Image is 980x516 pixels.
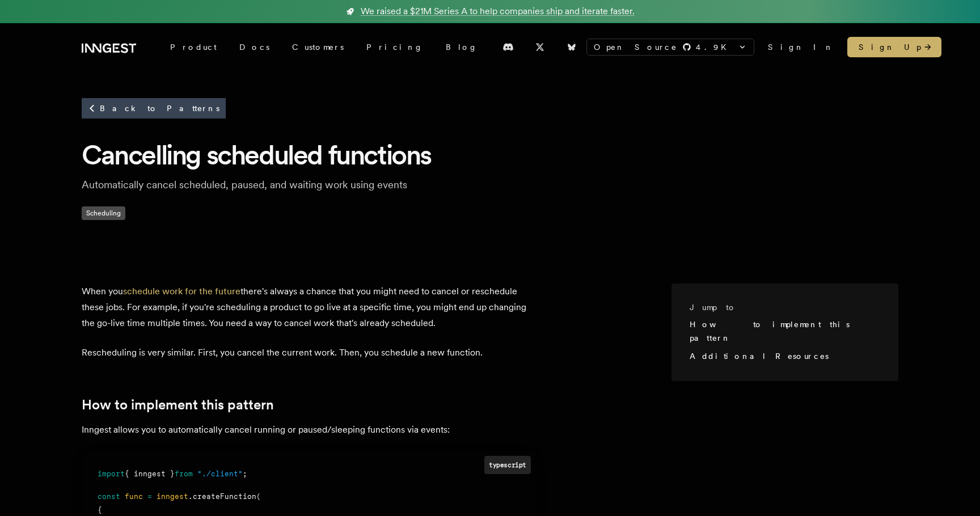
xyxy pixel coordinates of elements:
[434,37,489,57] a: Blog
[123,286,240,297] a: schedule work for the future
[594,41,678,53] span: Open Source
[256,492,261,501] span: (
[361,5,635,18] span: We raised a $21M Series A to help companies ship and iterate faster.
[175,470,193,478] span: from
[484,456,531,473] div: typescript
[98,506,102,514] span: {
[125,470,175,478] span: { inngest }
[82,397,535,413] h2: How to implement this pattern
[82,422,535,438] p: Inngest allows you to automatically cancel running or paused/sleeping functions via events:
[690,352,829,361] a: Additional Resources
[527,38,552,56] a: X
[696,41,733,53] span: 4.9 K
[159,37,228,57] div: Product
[243,470,247,478] span: ;
[228,37,281,57] a: Docs
[82,98,226,119] a: Back to Patterns
[768,41,834,53] a: Sign In
[690,302,871,313] h3: Jump to
[125,492,143,501] span: func
[82,284,535,331] p: When you there's always a chance that you might need to cancel or reschedule these jobs. For exam...
[82,206,125,220] span: Scheduling
[355,37,434,57] a: Pricing
[188,492,256,501] span: .createFunction
[690,320,850,342] a: How to implement this pattern
[147,492,152,501] span: =
[98,470,125,478] span: import
[82,137,898,172] h1: Cancelling scheduled functions
[98,492,120,501] span: const
[82,177,445,193] p: Automatically cancel scheduled, paused, and waiting work using events
[281,37,355,57] a: Customers
[559,38,584,56] a: Bluesky
[197,470,243,478] span: "./client"
[82,345,535,361] p: Rescheduling is very similar. First, you cancel the current work. Then, you schedule a new function.
[496,38,521,56] a: Discord
[847,37,941,57] a: Sign Up
[157,492,188,501] span: inngest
